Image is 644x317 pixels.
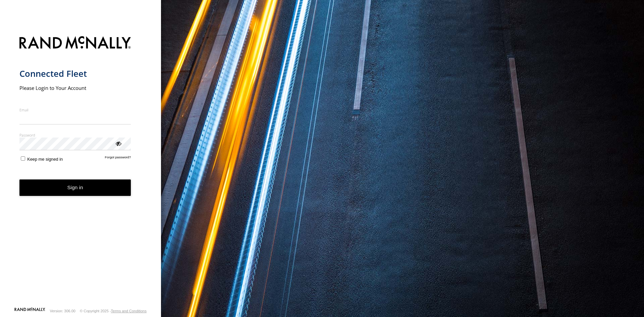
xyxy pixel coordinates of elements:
div: Version: 306.00 [50,309,75,313]
div: © Copyright 2025 - [80,309,147,313]
input: Keep me signed in [21,156,25,161]
label: Password [19,133,131,138]
button: Sign in [19,179,131,196]
div: ViewPassword [115,140,121,147]
label: Email [19,107,131,112]
form: main [19,32,142,307]
h1: Connected Fleet [19,68,131,79]
h2: Please Login to Your Account [19,85,131,91]
a: Terms and Conditions [111,309,147,313]
span: Keep me signed in [27,157,63,162]
img: Rand McNally [19,35,131,52]
a: Visit our Website [14,308,45,314]
a: Forgot password? [105,155,131,162]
